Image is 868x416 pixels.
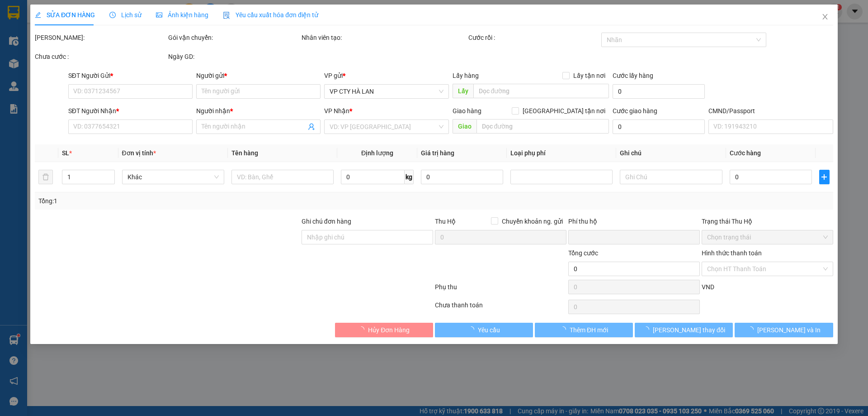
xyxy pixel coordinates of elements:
[702,283,714,291] span: VND
[735,323,833,337] button: [PERSON_NAME] và In
[620,170,722,184] input: Ghi Chú
[38,196,335,206] div: Tổng: 1
[325,107,350,115] span: VP Nhận
[223,12,230,19] img: icon
[35,12,41,18] span: edit
[730,149,761,157] span: Cước hàng
[820,173,829,181] span: plus
[231,170,334,184] input: VD: Bàn, Ghế
[434,300,567,316] div: Chưa thanh toán
[702,249,762,257] label: Hình thức thanh toán
[535,323,633,337] button: Thêm ĐH mới
[168,33,300,43] div: Gói vận chuyển:
[435,323,533,337] button: Yêu cầu
[568,216,700,230] div: Phí thu hộ
[302,33,467,43] div: Nhân viên tạo:
[35,33,166,43] div: [PERSON_NAME]:
[613,120,705,134] input: Cước giao hàng
[453,119,476,134] span: Giao
[308,123,316,130] span: user-add
[819,170,829,184] button: plus
[196,71,321,81] div: Người gửi
[453,84,473,98] span: Lấy
[702,216,833,226] div: Trạng thái Thu Hộ
[468,33,600,43] div: Cước rồi :
[613,72,653,79] label: Cước lấy hàng
[35,52,166,62] div: Chưa cước :
[122,149,156,157] span: Đơn vị tính
[568,249,598,257] span: Tổng cước
[617,144,726,162] th: Ghi chú
[613,84,705,99] input: Cước lấy hàng
[570,325,608,335] span: Thêm ĐH mới
[196,106,321,116] div: Người nhận
[560,326,570,333] span: loading
[302,230,433,244] input: Ghi chú đơn hàng
[421,149,454,157] span: Giá trị hàng
[570,71,609,81] span: Lấy tận nơi
[68,106,193,116] div: SĐT Người Nhận
[156,12,162,18] span: picture
[643,326,653,333] span: loading
[476,119,609,134] input: Dọc đường
[435,218,456,225] span: Thu Hộ
[507,144,616,162] th: Loại phụ phí
[361,149,393,157] span: Định lượng
[453,107,481,115] span: Giao hàng
[478,325,500,335] span: Yêu cầu
[757,325,821,335] span: [PERSON_NAME] và In
[635,323,733,337] button: [PERSON_NAME] thay đổi
[109,11,142,19] span: Lịch sử
[812,5,838,30] button: Close
[747,326,757,333] span: loading
[613,107,657,115] label: Cước giao hàng
[473,84,609,98] input: Dọc đường
[330,85,443,98] span: VP CTY HÀ LAN
[405,170,414,184] span: kg
[498,216,566,226] span: Chuyển khoản ng. gửi
[35,11,95,19] span: SỬA ĐƠN HÀNG
[708,106,833,116] div: CMND/Passport
[335,323,433,337] button: Hủy Đơn Hàng
[109,12,116,18] span: clock-circle
[68,71,193,81] div: SĐT Người Gửi
[127,170,219,184] span: Khác
[468,326,478,333] span: loading
[368,325,410,335] span: Hủy Đơn Hàng
[168,52,300,62] div: Ngày GD:
[453,72,479,79] span: Lấy hàng
[62,149,70,157] span: SL
[302,218,351,225] label: Ghi chú đơn hàng
[156,11,208,19] span: Ảnh kiện hàng
[821,13,829,20] span: close
[231,149,258,157] span: Tên hàng
[325,71,449,81] div: VP gửi
[38,170,53,184] button: delete
[223,11,318,19] span: Yêu cầu xuất hóa đơn điện tử
[434,282,567,298] div: Phụ thu
[653,325,725,335] span: [PERSON_NAME] thay đổi
[358,326,368,333] span: loading
[707,230,828,244] span: Chọn trạng thái
[519,106,609,116] span: [GEOGRAPHIC_DATA] tận nơi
